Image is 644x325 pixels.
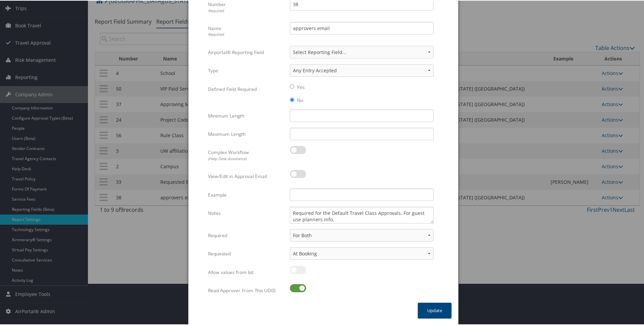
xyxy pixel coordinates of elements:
label: Notes [208,206,285,219]
label: Yes [297,83,304,90]
label: Maximum Length [208,127,285,140]
label: Requested [208,247,285,259]
label: Allow values from list [208,265,285,278]
label: Read Approver From This UDID [208,283,285,296]
label: Minimum Length [208,109,285,122]
label: No [297,96,303,103]
label: Type [208,64,285,76]
label: Defined Field Required [208,82,285,95]
label: Required [208,228,285,241]
div: (Help Desk Assistance) [208,155,285,161]
label: Example [208,188,285,201]
button: Update [418,302,452,318]
label: View/Edit in Approval Email [208,169,285,182]
label: Complex Workflow [208,145,285,164]
div: Required [208,31,285,37]
label: Name [208,21,285,40]
div: Required [208,7,285,13]
label: Airportal® Reporting Field [208,45,285,58]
